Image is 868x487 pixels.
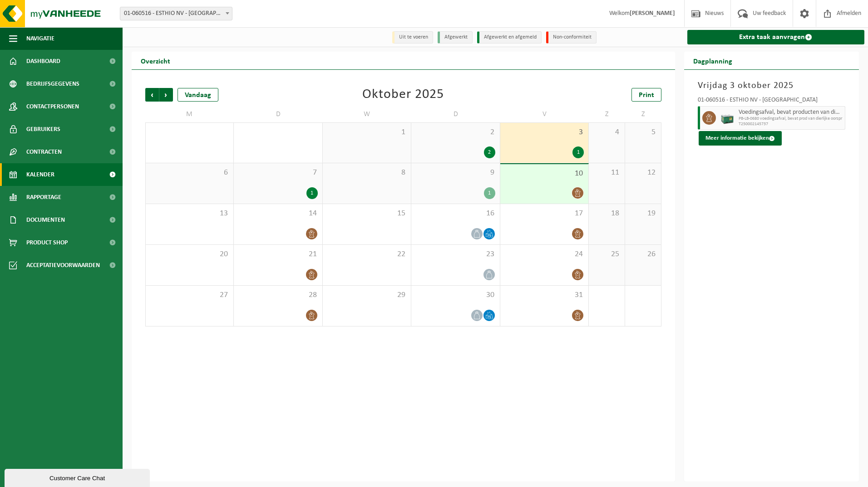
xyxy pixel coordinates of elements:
span: 18 [593,209,620,219]
a: Print [631,88,661,102]
li: Afgewerkt [438,31,473,44]
span: 01-060516 - ESTHIO NV - HARELBEKE [120,7,232,20]
span: 25 [593,249,620,259]
button: Meer informatie bekijken [699,131,782,146]
span: Product Shop [26,231,68,254]
span: 13 [150,209,229,219]
strong: [PERSON_NAME] [630,10,675,17]
h3: Vrijdag 3 oktober 2025 [698,79,846,93]
span: 14 [238,209,317,219]
span: Vorige [145,88,159,102]
span: 2 [416,127,495,137]
span: 19 [630,209,656,219]
li: Uit te voeren [392,31,433,44]
span: 23 [416,249,495,259]
img: PB-LB-0680-HPE-GN-01 [720,111,734,125]
span: Contracten [26,141,62,163]
li: Non-conformiteit [546,31,597,44]
a: Extra taak aanvragen [687,30,865,44]
td: M [145,106,234,122]
td: Z [589,106,625,122]
span: 28 [238,290,317,300]
span: 5 [630,127,656,137]
span: Print [639,92,654,99]
span: 24 [505,249,584,259]
span: Navigatie [26,27,54,50]
span: Contactpersonen [26,95,79,118]
div: 1 [572,146,584,158]
span: 30 [416,290,495,300]
td: Z [625,106,661,122]
span: PB-LB-0680 voedingsafval, bevat prod van dierlijke oorspr [739,116,843,122]
span: 15 [327,209,406,219]
span: Kalender [26,163,54,186]
span: 27 [150,290,229,300]
iframe: chat widget [5,467,152,487]
span: 8 [327,168,406,178]
span: 21 [238,249,317,259]
span: 17 [505,209,584,219]
span: Documenten [26,209,65,231]
span: Acceptatievoorwaarden [26,254,100,277]
span: Gebruikers [26,118,60,141]
span: 10 [505,169,584,179]
span: 16 [416,209,495,219]
td: V [500,106,589,122]
span: Bedrijfsgegevens [26,73,79,95]
div: 2 [484,146,495,158]
span: 31 [505,290,584,300]
td: D [411,106,500,122]
div: 1 [484,187,495,199]
span: 22 [327,249,406,259]
span: 11 [593,168,620,178]
span: 7 [238,168,317,178]
span: 9 [416,168,495,178]
td: D [234,106,322,122]
span: Dashboard [26,50,60,73]
span: 1 [327,127,406,137]
span: 3 [505,127,584,137]
span: 12 [630,168,656,178]
div: 1 [306,187,318,199]
span: T250002145737 [739,122,843,127]
span: 6 [150,168,229,178]
div: Vandaag [178,88,218,102]
h2: Dagplanning [684,52,741,69]
span: 26 [630,249,656,259]
li: Afgewerkt en afgemeld [477,31,542,44]
span: 01-060516 - ESTHIO NV - HARELBEKE [120,7,232,20]
span: 20 [150,249,229,259]
h2: Overzicht [132,52,179,69]
span: Rapportage [26,186,61,209]
span: 4 [593,127,620,137]
div: 01-060516 - ESTHIO NV - [GEOGRAPHIC_DATA] [698,97,846,106]
span: Volgende [159,88,173,102]
span: Voedingsafval, bevat producten van dierlijke oorsprong, onverpakt, categorie 3 [739,109,843,116]
td: W [323,106,411,122]
div: Oktober 2025 [362,88,444,102]
span: 29 [327,290,406,300]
